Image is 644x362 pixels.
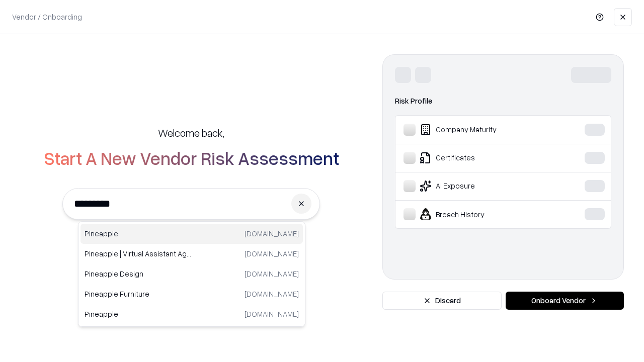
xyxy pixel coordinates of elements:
[404,124,554,136] div: Company Maturity
[85,228,192,239] p: Pineapple
[404,208,554,220] div: Breach History
[85,309,192,319] p: Pineapple
[382,292,502,310] button: Discard
[158,126,224,140] h5: Welcome back,
[245,228,299,239] p: [DOMAIN_NAME]
[404,152,554,164] div: Certificates
[245,268,299,279] p: [DOMAIN_NAME]
[404,180,554,192] div: AI Exposure
[44,148,339,168] h2: Start A New Vendor Risk Assessment
[85,248,192,259] p: Pineapple | Virtual Assistant Agency
[245,309,299,319] p: [DOMAIN_NAME]
[506,292,624,310] button: Onboard Vendor
[245,289,299,299] p: [DOMAIN_NAME]
[78,221,305,327] div: Suggestions
[395,95,611,107] div: Risk Profile
[85,289,192,299] p: Pineapple Furniture
[12,12,82,22] p: Vendor / Onboarding
[245,248,299,259] p: [DOMAIN_NAME]
[85,268,192,279] p: Pineapple Design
